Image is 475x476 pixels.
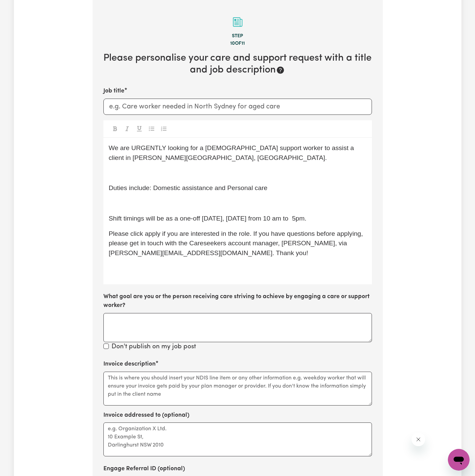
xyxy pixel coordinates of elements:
[103,411,190,420] label: Invoice addressed to (optional)
[147,124,156,133] button: Toggle undefined
[109,144,356,161] span: We are URGENTLY looking for a [DEMOGRAPHIC_DATA] support worker to assist a client in [PERSON_NAM...
[103,87,124,96] label: Job title
[4,5,41,10] span: Need any help?
[103,464,185,473] label: Engage Referral ID (optional)
[103,40,372,47] div: 10 of 11
[103,292,372,310] label: What goal are you or the person receiving care striving to achieve by engaging a care or support ...
[110,124,120,133] button: Toggle undefined
[103,360,156,369] label: Invoice description
[109,215,306,222] span: Shift timings will be as a one-off [DATE], [DATE] from 10 am to 5pm.
[103,33,372,40] div: Step
[412,433,425,446] iframe: Close message
[103,53,372,76] h2: Please personalise your care and support request with a title and job description
[112,342,196,352] label: Don't publish on my job post
[103,99,372,115] input: e.g. Care worker needed in North Sydney for aged care
[109,230,365,257] span: Please click apply if you are interested in the role. If you have questions before applying, plea...
[159,124,169,133] button: Toggle undefined
[109,184,268,191] span: Duties include: Domestic assistance and Personal care
[448,449,470,471] iframe: Button to launch messaging window
[122,124,132,133] button: Toggle undefined
[135,124,144,133] button: Toggle undefined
